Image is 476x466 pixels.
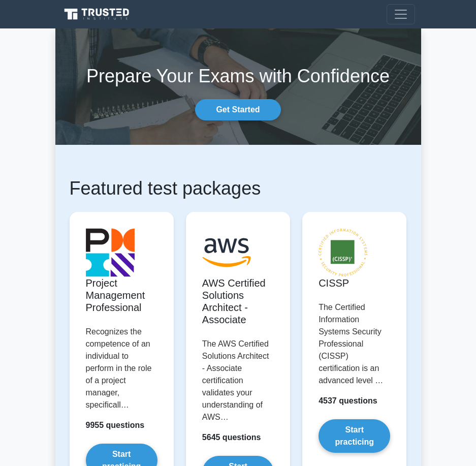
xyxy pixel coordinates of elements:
[319,419,390,453] a: Start practicing
[70,177,407,199] h1: Featured test packages
[387,4,415,24] button: Toggle navigation
[195,99,280,120] a: Get Started
[55,65,421,87] h1: Prepare Your Exams with Confidence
